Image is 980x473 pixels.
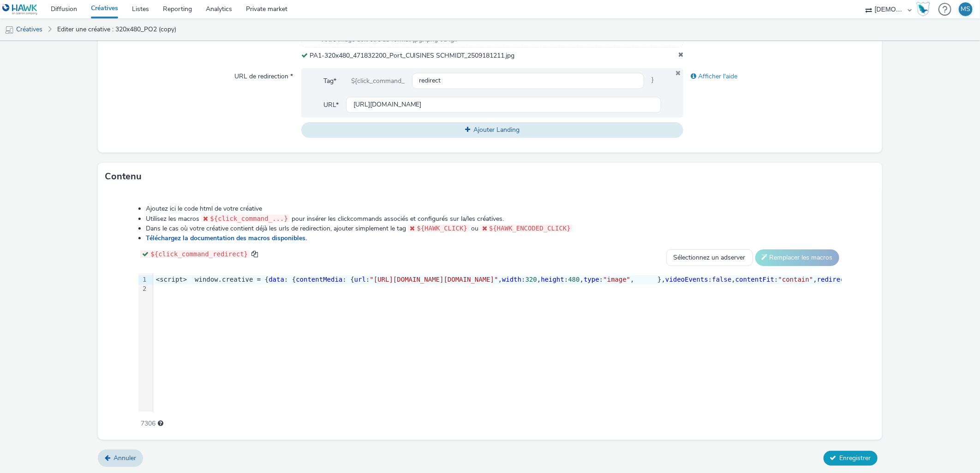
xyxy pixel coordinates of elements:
span: 480 [568,276,580,283]
span: data [269,276,284,283]
button: Remplacer les macros [755,249,839,266]
div: ${click_command_ [344,73,412,89]
button: Enregistrer [824,451,878,466]
h3: Contenu [105,170,142,183]
a: Editer une créative : 320x480_PO2 (copy) [53,18,181,41]
span: ${click_command_redirect} [150,250,248,258]
span: type [584,276,599,283]
span: ${click_command_...} [210,215,288,222]
span: width [502,276,521,283]
span: 320 [526,276,537,283]
span: copy to clipboard [251,251,258,257]
img: mobile [5,25,14,35]
span: Ajouter Landing [473,125,520,134]
img: Hawk Academy [916,2,930,17]
span: contentMedia [296,276,342,283]
div: MS [961,2,971,16]
div: 1 [138,275,148,284]
a: Téléchargez la documentation des macros disponibles. [146,234,311,242]
img: undefined Logo [2,4,38,15]
span: redirect [817,276,848,283]
div: Longueur maximale conseillée 3000 caractères. [158,419,163,428]
span: Enregistrer [840,454,871,462]
span: "[URL][DOMAIN_NAME][DOMAIN_NAME]" [370,276,498,283]
a: Annuler [98,449,143,467]
span: url [354,276,366,283]
li: Dans le cas où votre créative contient déjà les urls de redirection, ajouter simplement le tag ou [146,224,841,233]
div: Afficher l'aide [683,68,874,85]
span: false [712,276,731,283]
span: ${HAWK_CLICK} [417,225,467,232]
label: URL de redirection * [231,68,297,81]
span: Annuler [114,454,136,462]
span: ${HAWK_ENCODED_CLICK} [489,225,571,232]
span: height [541,276,564,283]
div: 2 [138,284,148,294]
span: } [644,73,661,89]
span: 7306 [141,419,155,428]
button: Ajouter Landing [301,122,684,138]
span: videoEvents [665,276,708,283]
span: "image" [603,276,630,283]
a: Hawk Academy [916,2,934,17]
li: Ajoutez ici le code html de votre créative [146,204,841,213]
li: Utilisez les macros pour insérer les clickcommands associés et configurés sur la/les créatives. [146,214,841,224]
span: PA1-320x480_471832200_Port_CUISINES SCHMIDT_2509181211.jpg [310,51,515,60]
span: "contain" [778,276,813,283]
span: contentFit [735,276,774,283]
input: url... [346,97,662,113]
